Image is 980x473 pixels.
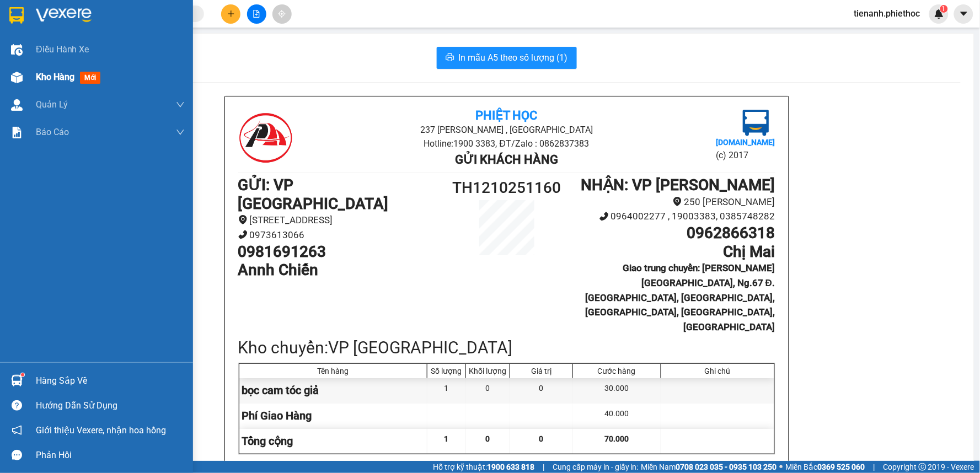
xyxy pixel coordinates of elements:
strong: 0369 525 060 [818,463,865,471]
div: Ghi chú [664,367,772,375]
span: phone [599,212,609,221]
span: Giới thiệu Vexere, nhận hoa hồng [36,423,166,437]
span: environment [238,215,248,224]
li: Hotline: 1900 3383, ĐT/Zalo : 0862837383 [103,41,461,55]
b: GỬI : VP [GEOGRAPHIC_DATA] [14,80,164,117]
b: [DOMAIN_NAME] [716,138,775,147]
sup: 1 [21,373,24,377]
div: Kho chuyển: VP [GEOGRAPHIC_DATA] [238,335,775,361]
button: aim [272,4,292,24]
span: In mẫu A5 theo số lượng (1) [459,51,568,64]
img: solution-icon [11,127,23,138]
h1: TH1210251160 [440,176,574,200]
span: Cung cấp máy in - giấy in: [553,461,639,473]
sup: 1 [940,5,948,13]
span: Tổng cộng [242,434,293,448]
li: Hotline: 1900 3383, ĐT/Zalo : 0862837383 [328,137,686,150]
span: aim [278,10,286,18]
div: 30.000 [573,378,661,403]
span: copyright [919,463,927,471]
span: 0 [486,434,490,443]
img: warehouse-icon [11,99,23,111]
button: printerIn mẫu A5 theo số lượng (1) [437,47,577,69]
span: | [543,461,544,473]
li: 237 [PERSON_NAME] , [GEOGRAPHIC_DATA] [103,27,461,41]
span: caret-down [959,9,969,19]
span: 1 [942,5,946,13]
img: warehouse-icon [11,44,23,56]
span: Báo cáo [36,125,69,139]
div: bọc cam tóc giả [239,378,428,403]
span: mới [80,72,100,84]
span: question-circle [12,400,22,411]
h1: Annh Chiến [238,261,440,279]
span: Kho hàng [36,72,74,82]
h1: 0962866318 [574,224,775,243]
h1: Chị Mai [574,243,775,261]
img: icon-new-feature [934,9,944,19]
span: down [176,100,185,109]
span: | [874,461,875,473]
span: Điều hành xe [36,42,89,56]
li: (c) 2017 [716,148,775,162]
span: tienanh.phiethoc [845,7,929,20]
li: 0964002277 , 19003383, 0385748282 [574,209,775,224]
span: Miền Nam [641,461,777,473]
div: Phản hồi [36,447,185,464]
img: warehouse-icon [11,375,23,386]
img: logo-vxr [9,7,24,24]
strong: 1900 633 818 [487,463,534,471]
div: 0 [510,378,573,403]
span: 0 [539,434,544,443]
div: Hàng sắp về [36,373,185,389]
b: NHẬN : VP [PERSON_NAME] [581,176,775,194]
img: logo.jpg [14,14,69,69]
span: environment [673,197,682,206]
span: message [12,450,22,460]
div: Giá trị [513,367,570,375]
li: 250 [PERSON_NAME] [574,195,775,209]
span: down [176,128,185,137]
div: 40.000 [573,404,661,428]
div: Khối lượng [469,367,507,375]
span: notification [12,425,22,436]
span: Quản Lý [36,98,68,111]
span: ⚪️ [780,465,783,469]
li: 237 [PERSON_NAME] , [GEOGRAPHIC_DATA] [328,123,686,137]
b: Giao trung chuyển: [PERSON_NAME][GEOGRAPHIC_DATA], Ng.67 Đ. [GEOGRAPHIC_DATA], [GEOGRAPHIC_DATA],... [586,262,775,332]
button: plus [221,4,240,24]
span: Miền Bắc [786,461,865,473]
span: file-add [253,10,260,18]
div: 1 [427,378,466,403]
div: 0 [466,378,510,403]
img: logo.jpg [238,110,293,165]
button: file-add [247,4,266,24]
span: Hỗ trợ kỹ thuật: [433,461,534,473]
div: Số lượng [430,367,463,375]
button: caret-down [954,4,973,24]
b: Gửi khách hàng [455,153,558,166]
b: Phiệt Học [475,109,537,122]
span: printer [446,53,454,63]
span: 1 [445,434,449,443]
img: warehouse-icon [11,72,23,83]
span: phone [238,230,248,239]
span: 70.000 [604,434,629,443]
b: GỬI : VP [GEOGRAPHIC_DATA] [238,176,389,213]
div: Cước hàng [576,367,657,375]
li: 0973613066 [238,228,440,243]
div: Tên hàng [242,367,425,375]
span: plus [227,10,235,18]
div: Hướng dẫn sử dụng [36,397,185,414]
div: Phí Giao Hàng [239,404,428,428]
img: logo.jpg [743,110,769,136]
li: [STREET_ADDRESS] [238,213,440,228]
h1: 0981691263 [238,243,440,261]
strong: 0708 023 035 - 0935 103 250 [676,463,777,471]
